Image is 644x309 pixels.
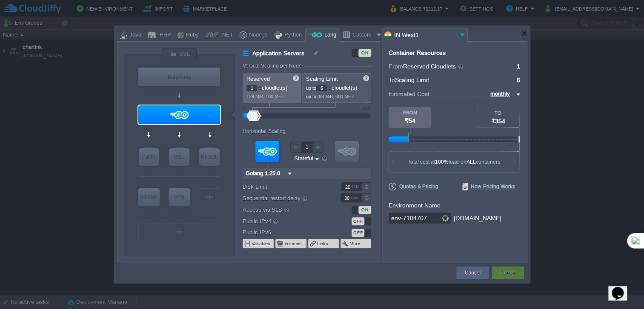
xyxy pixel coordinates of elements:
[608,275,635,300] iframe: chat widget
[138,105,220,124] div: Application Servers
[252,240,271,247] button: Variables
[462,183,515,190] span: How Pricing Works
[358,49,371,57] div: ON
[306,85,316,91] span: up to
[363,106,370,111] div: 512
[389,202,441,209] label: Environment Name
[138,223,220,240] div: Create New Layer
[169,147,189,166] div: SQL Databases
[316,94,354,99] span: 768 MiB, 600 MHz
[138,68,220,86] div: Balancing
[395,77,429,83] span: Scaling Limit
[243,128,287,134] div: Horizontal Scaling
[491,118,505,125] span: ₹354
[350,29,375,42] div: Custom
[246,76,270,82] span: Reserved
[243,228,329,237] label: Public IPv6
[403,63,464,70] span: Reserved Cloudlets
[351,194,361,202] div: sec
[465,269,481,277] button: Cancel
[517,77,520,83] span: 6
[169,188,190,205] div: VPS
[306,76,338,82] span: Scaling Limit
[358,206,371,214] div: ON
[127,29,141,42] div: Java
[183,29,199,42] div: Ruby
[282,29,302,42] div: Python
[352,183,361,191] div: GB
[284,240,303,247] button: Volumes
[169,188,190,206] div: Elastic VPS
[139,147,159,166] div: Cache
[389,77,395,83] span: To
[389,50,446,56] div: Container Resources
[169,147,189,166] div: SQL
[352,229,364,237] div: OFF
[517,63,520,70] span: 1
[199,188,220,205] div: Create New Layer
[138,188,160,206] div: Storage Containers
[306,94,316,99] span: up to
[352,217,364,225] div: OFF
[389,63,403,70] span: From
[199,147,220,166] div: NoSQL
[306,82,368,91] p: cloudlet(s)
[477,111,519,116] div: TO
[138,68,220,86] div: Load Balancer
[243,193,329,203] label: Sequential restart delay
[246,94,284,99] span: 128 MiB, 100 MHz
[218,29,233,42] div: .NET
[452,213,501,224] div: .[DOMAIN_NAME]
[199,147,220,166] div: NoSQL Databases
[243,216,329,226] label: Public IPv4
[246,82,298,91] p: cloudlet(s)
[500,269,515,277] button: Create
[243,205,329,214] label: Access via SLB
[389,110,431,115] div: FROM
[138,188,160,205] div: Storage
[322,29,336,42] div: Lang
[243,106,246,111] div: 0
[317,240,329,247] button: Links
[243,63,304,69] div: Vertical Scaling per Node
[243,182,329,191] label: Disk Limit
[405,117,415,124] span: ₹54
[389,89,429,99] span: Estimated Cost
[349,240,361,247] button: More
[157,29,171,42] div: PHP
[389,183,438,190] span: Quotas & Pricing
[246,29,268,42] div: Node.js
